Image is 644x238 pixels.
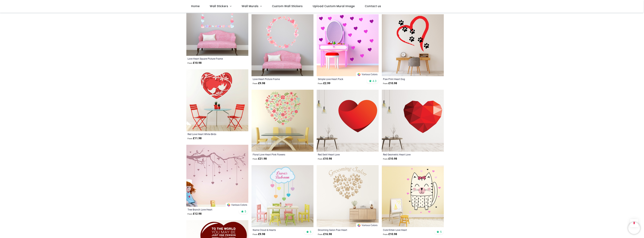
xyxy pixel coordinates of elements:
[383,232,397,236] strong: £ 10.98
[253,82,257,85] span: From
[383,77,431,81] a: Paw Print Heart Dog
[317,165,379,227] img: Grooming Salon Paw Heart Wall Sticker
[253,157,267,161] strong: £ 21.98
[253,77,300,81] a: Love Heart Picture Frame
[186,145,248,207] img: Tree Branch Love Heart Wall Sticker
[382,14,444,76] img: Paw Print Heart Dog Wall Sticker
[188,61,202,65] strong: £ 10.98
[227,203,231,207] img: Color Wheel
[188,137,192,140] span: From
[383,81,397,85] strong: £ 10.98
[242,4,258,8] span: Wall Murals
[191,4,200,8] span: Home
[188,136,202,140] strong: £ 11.98
[318,232,332,236] strong: £ 16.98
[356,223,379,227] a: Various Colors
[318,77,366,81] a: Simple Love Heart Pack
[318,157,332,161] strong: £ 10.98
[188,132,235,136] a: Red Love Heart White Birds
[440,230,442,234] span: 5
[318,81,330,85] strong: £ 2.99
[317,14,379,76] img: Simple Love Heart Wall Sticker Pack
[383,82,388,85] span: From
[382,165,444,227] img: Cute Kitten Love Heart Wall Sticker
[253,81,265,85] strong: £ 9.98
[383,157,397,161] strong: £ 10.98
[365,4,381,8] span: Contact us
[628,222,640,234] iframe: Brevo live chat
[188,57,235,60] a: Love Heart Square Picture Frame
[382,90,444,152] img: Red Geometric Heart Love Wall Sticker
[253,228,300,231] a: Name Cloud & Hearts
[317,90,379,152] img: Red Swirl Heart Love Wall Sticker
[188,213,192,215] span: From
[318,82,323,85] span: From
[383,153,431,156] a: Red Geometric Heart Love
[253,232,265,236] strong: £ 9.98
[253,233,257,235] span: From
[252,90,313,152] img: Floral Love Heart Pink Flowers Wall Sticker
[253,153,300,156] a: Floral Love Heart Pink Flowers
[188,212,202,216] strong: £ 12.98
[252,14,313,76] img: Love Heart Picture Frame Wall Sticker
[318,153,366,156] a: Red Swirl Heart Love
[226,203,248,207] a: Various Colors
[186,69,248,131] img: Red Love Heart White Birds Wall Sticker
[383,158,388,160] span: From
[356,72,379,76] a: Various Colors
[383,233,388,235] span: From
[272,4,303,8] span: Custom Wall Stickers
[245,210,246,213] span: 5
[253,158,257,160] span: From
[188,208,235,211] a: Tree Branch Love Heart
[318,233,323,235] span: From
[357,224,361,227] img: Color Wheel
[318,228,366,231] a: Grooming Salon Paw Heart
[357,73,361,76] img: Color Wheel
[188,62,192,64] span: From
[252,165,313,227] img: Personalised Name Cloud & Hearts Wall Sticker
[318,158,323,160] span: From
[383,228,431,231] a: Cute Kitten Love Heart
[210,4,228,8] span: Wall Stickers
[372,79,376,83] span: 4.3
[310,230,311,234] span: 5
[313,4,355,8] span: Upload Custom Mural Image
